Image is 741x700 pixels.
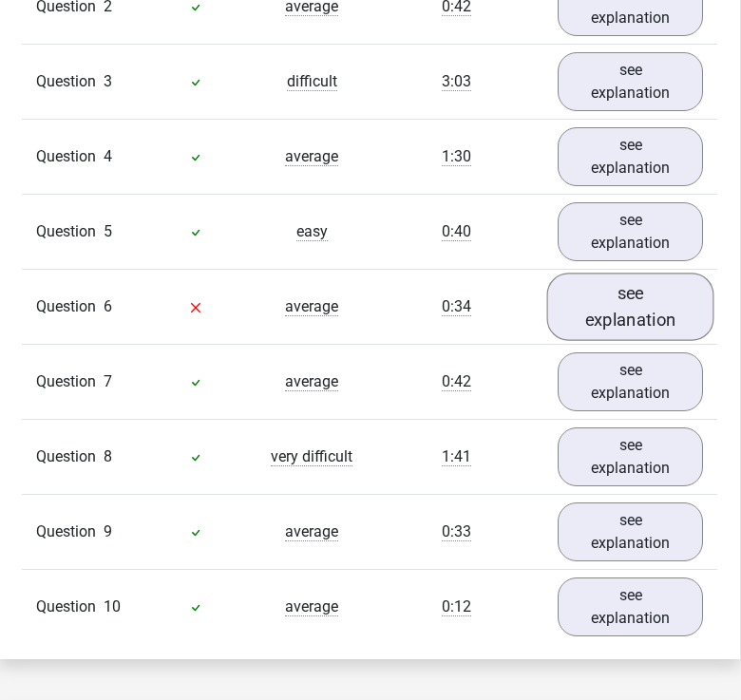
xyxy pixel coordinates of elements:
a: see explanation [558,577,703,636]
span: Question [36,295,104,318]
a: see explanation [558,352,703,411]
span: 0:34 [442,297,471,316]
a: see explanation [558,502,703,561]
span: Question [36,520,104,543]
a: see explanation [558,52,703,111]
span: Question [36,445,104,468]
span: 1:30 [442,147,471,166]
span: average [285,522,338,541]
a: see explanation [558,127,703,186]
span: 0:40 [442,222,471,241]
span: Question [36,220,104,243]
span: very difficult [271,447,352,466]
span: average [285,372,338,391]
span: 3:03 [442,72,471,91]
span: 0:12 [442,597,471,616]
span: 4 [104,147,112,165]
span: 5 [104,222,112,240]
span: 6 [104,297,112,315]
span: difficult [287,72,337,91]
span: Question [36,596,104,618]
span: Question [36,145,104,168]
a: see explanation [558,202,703,261]
span: 7 [104,372,112,390]
span: easy [296,222,328,241]
span: 3 [104,72,112,90]
span: average [285,147,338,166]
a: see explanation [547,274,714,341]
span: average [285,597,338,616]
a: see explanation [558,427,703,486]
span: average [285,297,338,316]
span: 8 [104,447,112,465]
span: 9 [104,522,112,540]
span: Question [36,370,104,393]
span: Question [36,70,104,93]
span: 0:42 [442,372,471,391]
span: 0:33 [442,522,471,541]
span: 10 [104,597,121,615]
span: 1:41 [442,447,471,466]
